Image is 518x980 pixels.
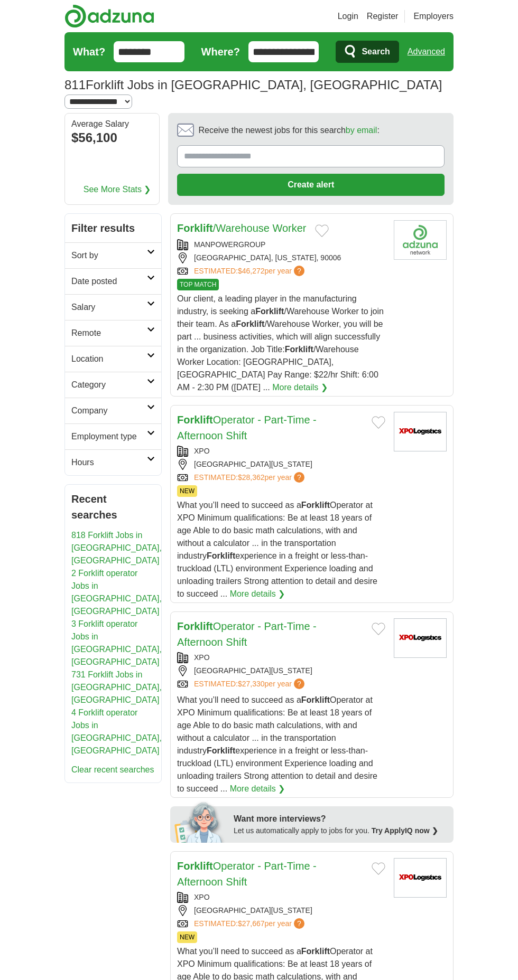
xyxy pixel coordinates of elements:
[367,10,399,23] a: Register
[336,41,399,63] button: Search
[177,665,385,676] div: [GEOGRAPHIC_DATA][US_STATE]
[71,275,147,288] h2: Date posted
[372,416,385,429] button: Add to favorite jobs
[294,472,304,483] span: ?
[73,44,105,60] label: What?
[71,128,153,147] div: $56,100
[177,501,377,598] span: What you’ll need to succeed as a Operator at XPO Minimum qualifications: Be at least 18 years of ...
[230,783,285,795] a: More details ❯
[65,449,161,475] a: Hours
[372,826,438,835] a: Try ApplyIQ now ❯
[285,345,313,354] strong: Forklift
[238,473,265,482] span: $28,362
[177,620,317,648] a: ForkliftOperator - Part-Time - Afternoon Shift
[177,222,213,234] strong: Forklift
[177,620,213,632] strong: Forklift
[394,412,447,451] img: XPO Logistics logo
[372,862,385,875] button: Add to favorite jobs
[272,381,328,394] a: More details ❯
[346,126,377,135] a: by email
[71,379,147,391] h2: Category
[194,893,210,901] a: XPO
[65,268,161,294] a: Date posted
[198,124,379,137] span: Receive the newest jobs for this search :
[362,41,390,62] span: Search
[394,618,447,658] img: XPO Logistics logo
[294,266,304,276] span: ?
[65,398,161,423] a: Company
[71,327,147,340] h2: Remote
[177,414,317,441] a: ForkliftOperator - Part-Time - Afternoon Shift
[177,931,197,943] span: NEW
[64,78,442,92] h1: Forklift Jobs in [GEOGRAPHIC_DATA], [GEOGRAPHIC_DATA]
[65,214,161,242] h2: Filter results
[177,414,213,426] strong: Forklift
[234,813,447,825] div: Want more interviews?
[177,860,317,888] a: ForkliftOperator - Part-Time - Afternoon Shift
[71,430,147,443] h2: Employment type
[71,404,147,417] h2: Company
[234,825,447,836] div: Let us automatically apply to jobs for you.
[64,4,154,28] img: Adzuna logo
[71,249,147,262] h2: Sort by
[65,242,161,268] a: Sort by
[177,239,385,250] div: MANPOWERGROUP
[301,947,330,956] strong: Forklift
[207,746,235,755] strong: Forklift
[394,858,447,898] img: XPO Logistics logo
[174,800,226,843] img: apply-iq-scientist.png
[394,220,447,260] img: Company logo
[177,252,385,263] div: [GEOGRAPHIC_DATA], [US_STATE], 90006
[71,765,154,774] a: Clear recent searches
[71,120,153,128] div: Average Salary
[294,918,304,929] span: ?
[65,320,161,346] a: Remote
[71,670,162,704] a: 731 Forklift Jobs in [GEOGRAPHIC_DATA], [GEOGRAPHIC_DATA]
[65,372,161,398] a: Category
[71,301,147,314] h2: Salary
[177,294,384,392] span: Our client, a leading player in the manufacturing industry, is seeking a /Warehouse Worker to joi...
[238,680,265,688] span: $27,330
[201,44,240,60] label: Where?
[194,653,210,662] a: XPO
[65,423,161,449] a: Employment type
[71,708,162,755] a: 4 Forklift operator Jobs in [GEOGRAPHIC_DATA], [GEOGRAPHIC_DATA]
[236,319,264,328] strong: Forklift
[194,918,307,929] a: ESTIMATED:$27,667per year?
[177,695,377,793] span: What you’ll need to succeed as a Operator at XPO Minimum qualifications: Be at least 18 years of ...
[207,551,235,560] strong: Forklift
[238,267,265,275] span: $46,272
[408,41,445,62] a: Advanced
[84,183,151,196] a: See More Stats ❯
[71,531,162,565] a: 818 Forklift Jobs in [GEOGRAPHIC_DATA], [GEOGRAPHIC_DATA]
[194,447,210,455] a: XPO
[194,266,307,277] a: ESTIMATED:$46,272per year?
[177,174,445,196] button: Create alert
[177,222,307,234] a: Forklift/Warehouse Worker
[177,485,197,497] span: NEW
[238,919,265,928] span: $27,667
[71,491,155,523] h2: Recent searches
[71,569,162,616] a: 2 Forklift operator Jobs in [GEOGRAPHIC_DATA], [GEOGRAPHIC_DATA]
[65,294,161,320] a: Salary
[194,472,307,483] a: ESTIMATED:$28,362per year?
[255,307,284,316] strong: Forklift
[230,588,285,600] a: More details ❯
[301,501,330,510] strong: Forklift
[338,10,358,23] a: Login
[177,860,213,872] strong: Forklift
[177,459,385,470] div: [GEOGRAPHIC_DATA][US_STATE]
[71,353,147,365] h2: Location
[65,346,161,372] a: Location
[64,76,86,95] span: 811
[301,695,330,704] strong: Forklift
[71,619,162,666] a: 3 Forklift operator Jobs in [GEOGRAPHIC_DATA], [GEOGRAPHIC_DATA]
[315,224,329,237] button: Add to favorite jobs
[177,905,385,916] div: [GEOGRAPHIC_DATA][US_STATE]
[194,679,307,690] a: ESTIMATED:$27,330per year?
[177,279,219,290] span: TOP MATCH
[294,679,304,689] span: ?
[71,456,147,469] h2: Hours
[372,623,385,635] button: Add to favorite jobs
[413,10,454,23] a: Employers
